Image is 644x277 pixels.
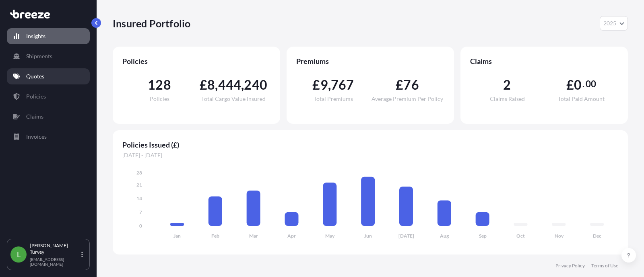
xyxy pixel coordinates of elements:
tspan: [DATE] [398,233,414,239]
p: Insured Portfolio [113,17,190,30]
p: Policies [26,92,46,101]
span: 76 [403,78,419,91]
a: Terms of Use [591,263,618,269]
span: Total Paid Amount [558,96,605,102]
span: £ [312,78,320,91]
span: 240 [244,78,267,91]
tspan: 21 [136,182,142,188]
span: , [215,78,218,91]
span: Policies [122,56,270,66]
tspan: Sep [479,233,487,239]
a: Shipments [7,48,90,64]
a: Claims [7,109,90,125]
span: 128 [148,78,171,91]
p: [PERSON_NAME] Turvey [30,242,80,255]
p: Claims [26,113,43,121]
span: Policies Issued (£) [122,140,618,150]
a: Invoices [7,129,90,145]
tspan: Nov [555,233,564,239]
tspan: Dec [593,233,601,239]
a: Quotes [7,68,90,84]
tspan: Feb [211,233,219,239]
span: £ [200,78,207,91]
span: 767 [331,78,354,91]
span: Total Premiums [314,96,353,102]
span: Total Cargo Value Insured [201,96,266,102]
tspan: Aug [440,233,449,239]
span: [DATE] - [DATE] [122,151,618,159]
span: £ [566,78,574,91]
tspan: 7 [139,209,142,215]
span: 00 [586,81,596,87]
span: . [582,81,584,87]
span: £ [396,78,403,91]
tspan: 14 [136,195,142,201]
span: 2 [503,78,511,91]
span: Premiums [296,56,444,66]
tspan: Jun [364,233,372,239]
span: 2025 [603,19,616,27]
span: 8 [207,78,215,91]
span: 0 [574,78,582,91]
tspan: 28 [136,170,142,176]
span: , [241,78,244,91]
p: Quotes [26,72,44,80]
span: 9 [320,78,328,91]
a: Insights [7,28,90,44]
tspan: Apr [287,233,296,239]
p: Insights [26,32,45,40]
p: [EMAIL_ADDRESS][DOMAIN_NAME] [30,257,80,267]
tspan: 0 [139,223,142,229]
tspan: May [325,233,335,239]
button: Year Selector [600,16,628,31]
span: Claims [470,56,618,66]
tspan: Mar [249,233,258,239]
a: Policies [7,88,90,105]
span: L [17,250,21,259]
span: 444 [218,78,242,91]
tspan: Jan [173,233,181,239]
span: , [328,78,331,91]
a: Privacy Policy [555,263,585,269]
p: Invoices [26,133,47,141]
tspan: Oct [516,233,525,239]
span: Policies [150,96,169,102]
span: Claims Raised [490,96,525,102]
span: Average Premium Per Policy [372,96,443,102]
p: Shipments [26,52,52,60]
